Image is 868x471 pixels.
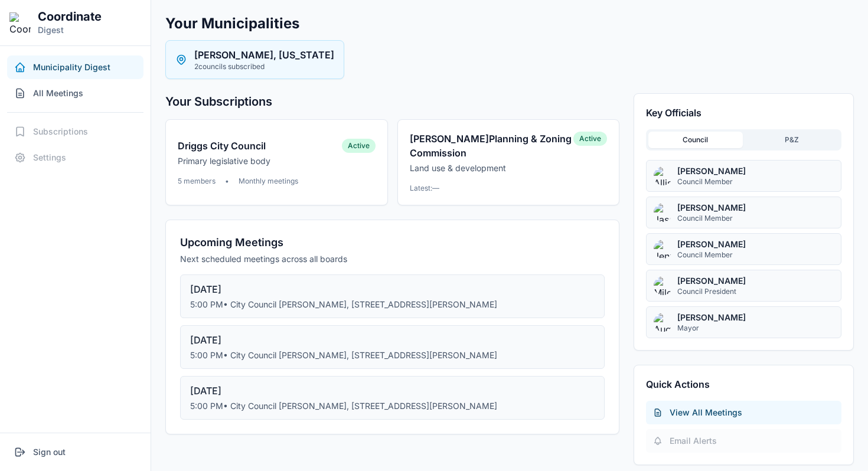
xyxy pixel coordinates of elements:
[7,81,143,105] button: All Meetings
[677,323,834,333] p: Mayor
[397,119,620,205] button: [PERSON_NAME]Planning & Zoning CommissionLand use & developmentActiveLatest:—
[165,119,388,205] button: Driggs City CouncilPrimary legislative bodyActive5 members•Monthly meetings
[194,48,334,62] div: [PERSON_NAME], [US_STATE]
[33,126,88,138] span: Subscriptions
[190,349,595,361] div: 5:00 PM • City Council [PERSON_NAME], [STREET_ADDRESS][PERSON_NAME]
[180,253,605,265] p: Next scheduled meetings across all boards
[573,132,607,146] span: Active
[33,61,110,73] span: Municipality Digest
[38,9,102,24] h1: Coordinate
[38,24,102,36] p: Digest
[677,250,834,260] p: Council Member
[180,234,605,251] h2: Upcoming Meetings
[410,162,574,174] p: Land use & development
[677,312,834,323] p: [PERSON_NAME]
[178,176,216,186] span: 5 members
[677,275,834,287] p: [PERSON_NAME]
[646,377,841,391] h3: Quick Actions
[646,401,841,424] button: View All Meetings
[7,146,143,169] button: Settings
[654,166,673,185] img: Allison Michalski
[239,176,298,186] span: Monthly meetings
[178,155,342,167] p: Primary legislative body
[677,238,834,250] p: [PERSON_NAME]
[677,202,834,214] p: [PERSON_NAME]
[190,333,595,347] div: [DATE]
[178,139,342,153] h3: Driggs City Council
[9,12,31,34] img: Coordinate
[410,132,574,160] h3: [PERSON_NAME] Planning & Zoning Commission
[7,440,143,464] button: Sign out
[654,203,673,222] img: Jason Popilsky
[194,62,334,71] div: 2 councils subscribed
[677,287,834,296] p: Council President
[190,400,595,412] div: 5:00 PM • City Council [PERSON_NAME], [STREET_ADDRESS][PERSON_NAME]
[7,120,143,143] button: Subscriptions
[33,152,66,163] span: Settings
[7,55,143,79] button: Municipality Digest
[646,429,841,453] button: Email Alerts
[677,165,834,177] p: [PERSON_NAME]
[654,276,673,295] img: Miles Knowles
[225,176,229,186] span: •
[165,93,619,110] h2: Your Subscriptions
[648,132,742,148] button: Council
[342,139,376,153] span: Active
[165,14,854,33] h1: Your Municipalities
[745,132,839,148] button: P&Z
[410,184,608,193] div: Latest: —
[654,240,673,259] img: Jennifer Bragg
[190,384,595,398] div: [DATE]
[677,214,834,223] p: Council Member
[646,106,841,120] h3: Key Officials
[190,282,595,296] div: [DATE]
[654,313,673,332] img: August Christensen
[33,87,83,99] span: All Meetings
[677,177,834,187] p: Council Member
[190,299,595,310] div: 5:00 PM • City Council [PERSON_NAME], [STREET_ADDRESS][PERSON_NAME]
